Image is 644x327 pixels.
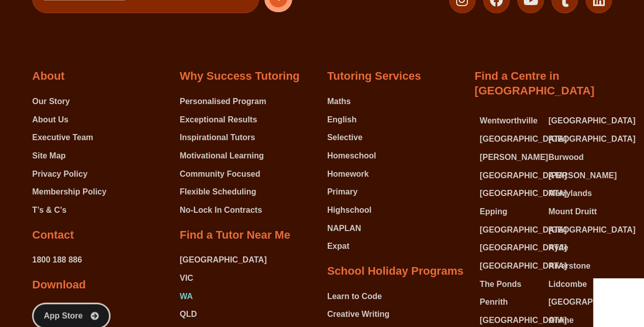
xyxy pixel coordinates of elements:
[548,258,607,274] a: Riverstone
[480,204,507,219] span: Epping
[32,278,86,292] h2: Download
[480,258,567,274] span: [GEOGRAPHIC_DATA]
[548,186,592,201] span: Merrylands
[327,94,376,109] a: Maths
[480,150,538,165] a: [PERSON_NAME]
[593,278,644,327] iframe: Chat Widget
[180,167,266,182] a: Community Focused
[548,240,568,255] span: Ryde
[180,271,193,286] span: VIC
[480,240,567,255] span: [GEOGRAPHIC_DATA]
[327,130,362,145] span: Selective
[480,150,548,165] span: [PERSON_NAME]
[180,167,260,182] span: Community Focused
[480,186,567,201] span: [GEOGRAPHIC_DATA]
[480,295,508,310] span: Penrith
[480,113,538,128] a: Wentworthville
[548,168,607,183] a: [PERSON_NAME]
[480,168,538,183] a: [GEOGRAPHIC_DATA]
[480,295,538,310] a: Penrith
[327,69,421,84] h2: Tutoring Services
[327,289,390,304] a: Learn to Code
[32,148,66,163] span: Site Map
[548,222,607,238] a: [GEOGRAPHIC_DATA]
[180,307,197,322] span: QLD
[548,277,607,292] a: Lidcombe
[480,132,567,147] span: [GEOGRAPHIC_DATA]
[180,307,267,322] a: QLD
[474,70,594,97] a: Find a Centre in [GEOGRAPHIC_DATA]
[180,69,300,84] h2: Why Success Tutoring
[327,184,376,200] a: Primary
[327,112,357,127] span: English
[327,289,382,304] span: Learn to Code
[180,252,267,268] a: [GEOGRAPHIC_DATA]
[32,252,82,268] span: 1800 188 886
[327,130,376,145] a: Selective
[480,222,538,238] a: [GEOGRAPHIC_DATA]
[180,271,267,286] a: VIC
[548,240,607,255] a: Ryde
[548,222,635,238] span: [GEOGRAPHIC_DATA]
[327,112,376,127] a: English
[180,228,290,243] h2: Find a Tutor Near Me
[327,167,376,182] a: Homework
[32,130,106,145] a: Executive Team
[480,222,567,238] span: [GEOGRAPHIC_DATA]
[180,148,264,163] span: Motivational Learning
[548,295,607,310] a: [GEOGRAPHIC_DATA]
[44,312,82,320] span: App Store
[327,94,351,109] span: Maths
[180,112,266,127] a: Exceptional Results
[32,94,106,109] a: Our Story
[32,130,93,145] span: Executive Team
[548,132,607,147] a: [GEOGRAPHIC_DATA]
[548,113,635,128] span: [GEOGRAPHIC_DATA]
[180,94,266,109] a: Personalised Program
[32,69,65,84] h2: About
[32,94,70,109] span: Our Story
[32,167,88,182] span: Privacy Policy
[480,258,538,274] a: [GEOGRAPHIC_DATA]
[327,264,464,279] h2: School Holiday Programs
[32,112,106,127] a: About Us
[548,168,617,183] span: [PERSON_NAME]
[180,148,266,163] a: Motivational Learning
[180,289,193,304] span: WA
[327,184,358,200] span: Primary
[480,277,521,292] span: The Ponds
[548,204,607,219] a: Mount Druitt
[32,148,106,163] a: Site Map
[480,186,538,201] a: [GEOGRAPHIC_DATA]
[327,239,350,254] span: Expat
[180,203,262,218] span: No-Lock In Contracts
[32,184,106,200] a: Membership Policy
[480,204,538,219] a: Epping
[548,150,583,165] span: Burwood
[180,112,257,127] span: Exceptional Results
[32,228,74,243] h2: Contact
[548,277,587,292] span: Lidcombe
[32,167,106,182] a: Privacy Policy
[327,221,361,236] span: NAPLAN
[32,203,66,218] span: T’s & C’s
[180,130,255,145] span: Inspirational Tutors
[327,307,389,322] span: Creative Writing
[548,204,597,219] span: Mount Druitt
[327,239,376,254] a: Expat
[327,148,376,163] a: Homeschool
[480,240,538,255] a: [GEOGRAPHIC_DATA]
[548,132,635,147] span: [GEOGRAPHIC_DATA]
[180,289,267,304] a: WA
[327,307,390,322] a: Creative Writing
[180,203,266,218] a: No-Lock In Contracts
[327,221,376,236] a: NAPLAN
[180,184,256,200] span: Flexible Scheduling
[327,167,369,182] span: Homework
[180,184,266,200] a: Flexible Scheduling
